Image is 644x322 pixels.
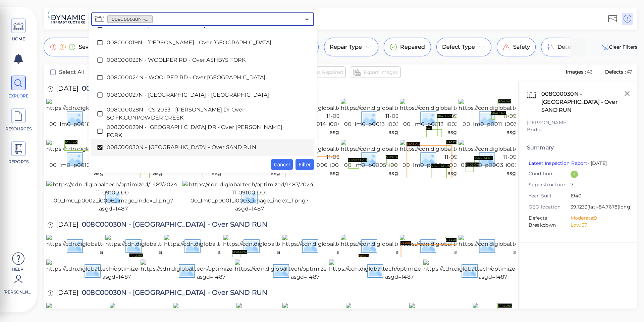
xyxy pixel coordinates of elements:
[574,43,582,51] img: container_overflow_arrow_end
[282,235,420,256] img: https://cdn.diglobal.tech/width210/1487/p009.png?asgd=1487
[527,119,631,126] div: [PERSON_NAME]
[529,170,571,177] span: Condition
[274,160,290,169] span: Cancel
[107,91,299,99] span: 008C00027N - [GEOGRAPHIC_DATA] - [GEOGRAPHIC_DATA]
[529,160,588,166] a: Latest Inspection Report
[3,76,34,99] a: EXPLORE
[164,235,299,256] img: https://cdn.diglobal.tech/width210/1487/p011.png?asgd=1487
[303,68,343,76] span: Mark as Repaired
[459,235,596,256] img: https://cdn.diglobal.tech/width210/1487/p006.png?asgd=1487
[442,43,475,51] span: Defect Type
[513,43,530,51] span: Safety
[271,159,293,170] button: Cancel
[540,88,631,116] div: 008C00030N - [GEOGRAPHIC_DATA] - Over SAND RUN
[105,235,241,256] img: https://cdn.diglobal.tech/width210/1487/p012.png?asgd=1487
[400,235,537,256] img: https://cdn.diglobal.tech/width210/1487/p007.png?asgd=1487
[3,289,32,295] span: [PERSON_NAME]
[107,74,299,82] span: 008C00024N - WOOLPER RD - Over [GEOGRAPHIC_DATA]
[107,106,299,122] span: 008C00028N - CS-2053 - [PERSON_NAME] Dr Over SO.FK.GUNPOWDER CREEK
[302,14,312,24] button: Close
[107,123,299,139] span: 008C00029N - [GEOGRAPHIC_DATA] DR - Over [PERSON_NAME] FORK
[289,66,346,78] button: Mark as Repaired
[529,181,571,188] span: Superstructure
[4,126,33,132] span: RESOURCES
[400,43,425,51] span: Repaired
[296,159,314,170] button: Filter
[364,68,398,76] span: Export Images
[107,143,299,151] span: 008C00030N - [GEOGRAPHIC_DATA] - Over SAND RUN
[108,16,152,22] span: 008C00030N - [GEOGRAPHIC_DATA] - Over SAND RUN
[46,99,170,136] img: https://cdn.diglobal.tech/width210/1487/2024-11-09t00-00-00_Im0_p0018_i0054_image_index_1.png?asg...
[615,292,639,317] iframe: Chat
[527,144,631,152] div: Summary
[78,221,267,230] span: 008C00030N - [GEOGRAPHIC_DATA] - Over SAND RUN
[182,181,317,213] img: https://cdn.diglobal.tech/optimized/1487/2024-11-09t00-00-00_Im0_p0001_i0003_image_index_1.png?as...
[341,140,465,177] img: https://cdn.diglobal.tech/width210/1487/2024-11-09t00-00-00_Im0_p0005_i0015_image_index_1.png?asg...
[3,18,34,42] a: HOME
[341,235,479,256] img: https://cdn.diglobal.tech/width210/1487/p008.png?asgd=1487
[571,203,632,211] span: 39.1233 (lat) -84.7678 (long)
[56,221,78,230] span: [DATE]
[56,289,78,298] span: [DATE]
[46,181,180,213] img: https://cdn.diglobal.tech/optimized/1487/2024-11-09t00-00-00_Im0_p0002_i0006_image_index_1.png?as...
[107,39,299,47] span: 008C00019N - [PERSON_NAME] - Over [GEOGRAPHIC_DATA]
[560,38,585,56] img: small_overflow_gradient_end
[459,99,583,136] img: https://cdn.diglobal.tech/width210/1487/2024-11-09t00-00-00_Im0_p0011_i0033_image_index_1.png?asg...
[529,192,571,199] span: Year Built
[400,140,524,177] img: https://cdn.diglobal.tech/width210/1487/2024-11-09t00-00-00_Im0_p0004_i0012_image_index_1.png?asg...
[571,192,626,200] span: 1940
[423,260,563,281] img: https://cdn.diglobal.tech/optimized/1487/p001.png?asgd=1487
[46,140,170,177] img: https://cdn.diglobal.tech/width210/1487/2024-11-09t00-00-00_Im0_p0010_i0030_image_index_1.png?asg...
[59,68,84,76] span: Select All
[299,160,311,169] span: Filter
[141,260,282,281] img: https://cdn.diglobal.tech/optimized/1487/p004.png?asgd=1487
[3,141,34,165] a: REPORTS
[329,260,470,281] img: https://cdn.diglobal.tech/optimized/1487/p002.png?asgd=1487
[107,56,299,64] span: 008C00023N - WOOLPER RD - Over ASHBYS FORK
[557,43,594,51] span: Deterioration
[529,215,571,229] span: Defects Breakdown
[341,99,465,136] img: https://cdn.diglobal.tech/width210/1487/2024-11-09t00-00-00_Im0_p0013_i0039_image_index_1.png?asg...
[79,43,101,51] span: Severity
[529,203,571,211] span: GEO location
[78,85,267,94] span: 008C00030N - [GEOGRAPHIC_DATA] - Over SAND RUN
[571,171,578,178] div: 7
[46,260,187,281] img: https://cdn.diglobal.tech/optimized/1487/p005.png?asgd=1487
[330,43,362,51] span: Repair Type
[587,69,593,75] span: 46
[3,108,34,132] a: RESOURCES
[565,69,587,75] span: Images :
[235,260,375,281] img: https://cdn.diglobal.tech/optimized/1487/p003.png?asgd=1487
[4,93,33,99] span: EXPLORE
[604,69,627,75] span: Defects :
[529,160,607,166] span: - [DATE]
[571,222,626,229] li: Low: 37
[78,289,267,298] span: 008C00030N - [GEOGRAPHIC_DATA] - Over SAND RUN
[527,126,631,133] div: Bridge
[400,99,524,136] img: https://cdn.diglobal.tech/width210/1487/2024-11-09t00-00-00_Im0_p0012_i0036_image_index_1.png?asg...
[571,215,626,222] li: Moderate: 9
[4,36,33,42] span: HOME
[223,235,360,256] img: https://cdn.diglobal.tech/width210/1487/p010.png?asgd=1487
[459,140,583,177] img: https://cdn.diglobal.tech/width210/1487/2024-11-09t00-00-00_Im0_p0003_i0009_image_index_1.png?asg...
[627,69,632,75] span: 47
[571,181,626,189] span: 7
[56,85,78,94] span: [DATE]
[3,266,32,272] span: Help
[4,159,33,165] span: REPORTS
[601,43,637,51] button: Clear Fliters
[46,235,182,256] img: https://cdn.diglobal.tech/width210/1487/p013.png?asgd=1487
[350,66,401,78] button: Export Images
